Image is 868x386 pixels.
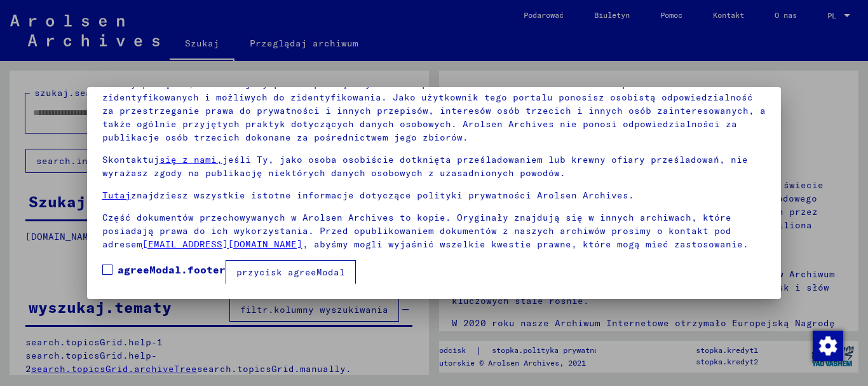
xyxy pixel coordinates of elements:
font: przycisk agreeModal [236,266,345,278]
font: Skontaktuj [102,154,159,165]
div: Zmiana zgody [812,330,843,361]
font: agreeModal.footer [118,263,226,276]
button: przycisk agreeModal [226,260,356,284]
a: się z nami, [159,154,222,165]
font: Należy pamiętać, że niniejszy portal poświęcony ofiarom prześladowań nazistowskich zawiera poufne... [102,78,766,143]
font: Część dokumentów przechowywanych w Arolsen Archives to kopie. Oryginały znajdują się w innych arc... [102,212,731,250]
font: znajdziesz wszystkie istotne informacje dotyczące polityki prywatności Arolsen Archives. [131,190,634,201]
img: Zmiana zgody [813,331,843,361]
a: [EMAIL_ADDRESS][DOMAIN_NAME] [142,238,302,250]
font: jeśli Ty, jako osoba osobiście dotknięta prześladowaniem lub krewny ofiary prześladowań, nie wyra... [102,154,748,179]
font: , abyśmy mogli wyjaśnić wszelkie kwestie prawne, które mogą mieć zastosowanie. [302,238,749,250]
a: Tutaj [102,190,131,201]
